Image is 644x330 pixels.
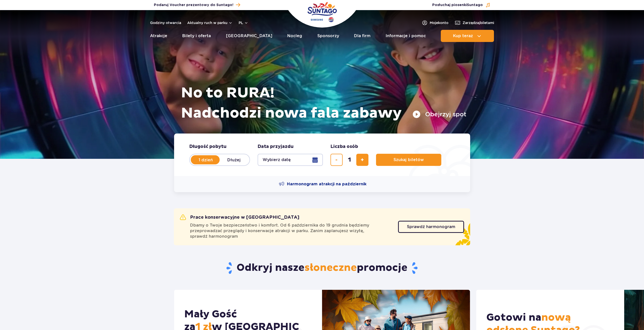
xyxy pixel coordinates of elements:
[454,20,494,26] a: Zarządzajbiletami
[422,20,448,26] a: Mojekonto
[174,261,470,275] h2: Odkryj nasze promocje
[182,30,211,42] a: Bilety i oferta
[154,2,240,8] a: Podaruj Voucher prezentowy do Suntago!
[441,30,494,42] button: Kup teraz
[304,261,357,274] span: słoneczne
[187,21,233,25] button: Aktualny ruch w parku
[398,221,464,233] a: Sprawdź harmonogram
[393,158,424,162] span: Szukaj biletów
[386,30,426,42] a: Informacje i pomoc
[180,214,299,221] h2: Prace konserwacyjne w [GEOGRAPHIC_DATA]
[258,154,323,166] button: Wybierz datę
[279,181,366,187] a: Harmonogram atrakcji na październik
[354,30,370,42] a: Dla firm
[432,3,490,8] button: Posłuchaj piosenkiSuntago
[432,3,483,8] span: Posłuchaj piosenki
[258,144,294,150] span: Data przyjazdu
[453,34,473,38] span: Kup teraz
[356,154,368,166] button: dodaj bilet
[154,3,233,8] span: Podaruj Voucher prezentowy do Suntago!
[330,144,358,150] span: Liczba osób
[150,20,181,25] a: Godziny otwarcia
[189,144,226,150] span: Długość pobytu
[287,181,366,187] span: Harmonogram atrakcji na październik
[330,154,343,166] button: usuń bilet
[220,155,248,165] label: Dłużej
[226,30,272,42] a: [GEOGRAPHIC_DATA]
[181,83,466,123] h1: No to RURA! Nadchodzi nowa fala zabawy
[407,225,455,229] span: Sprawdź harmonogram
[191,155,220,165] label: 1 dzień
[174,134,470,176] form: Planowanie wizyty w Park of Poland
[150,30,167,42] a: Atrakcje
[412,110,466,118] button: Obejrzyj spot
[376,154,441,166] button: Szukaj biletów
[430,20,448,25] span: Moje konto
[343,154,356,166] input: liczba biletów
[317,30,339,42] a: Sponsorzy
[287,30,302,42] a: Nocleg
[190,223,392,239] span: Dbamy o Twoje bezpieczeństwo i komfort. Od 6 października do 19 grudnia będziemy przeprowadzać pr...
[467,3,483,7] span: Suntago
[463,20,494,25] span: Zarządzaj biletami
[239,20,248,25] button: pl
